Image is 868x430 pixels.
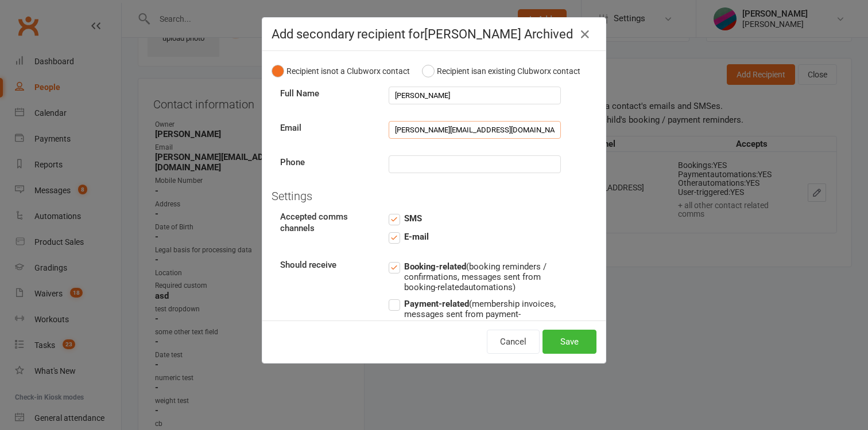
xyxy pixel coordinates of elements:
strong: Payment-related [404,299,469,309]
h4: Settings [272,190,596,202]
strong: Booking-related [404,261,466,272]
button: Cancel [487,330,540,354]
label: Accepted comms channels [272,212,380,234]
button: Recipient isan existing Clubworx contact [422,60,580,82]
button: Recipient isnot a Clubworx contact [272,60,410,82]
h4: Add secondary [272,27,596,41]
label: Email [272,121,380,135]
span: recipient for [PERSON_NAME] Archived [357,27,573,41]
strong: E-mail [404,232,429,242]
span: Recipient is [286,67,327,76]
span: (membership invoices, messages sent from payment-related automations ) [404,297,561,330]
label: Full Name [272,87,380,100]
strong: SMS [404,213,422,224]
label: Phone [272,155,380,169]
span: Recipient is [437,67,477,76]
button: Save [542,330,596,354]
label: Should receive [272,260,380,271]
span: (booking reminders / confirmations, messages sent from booking-related automations ) [404,260,561,292]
